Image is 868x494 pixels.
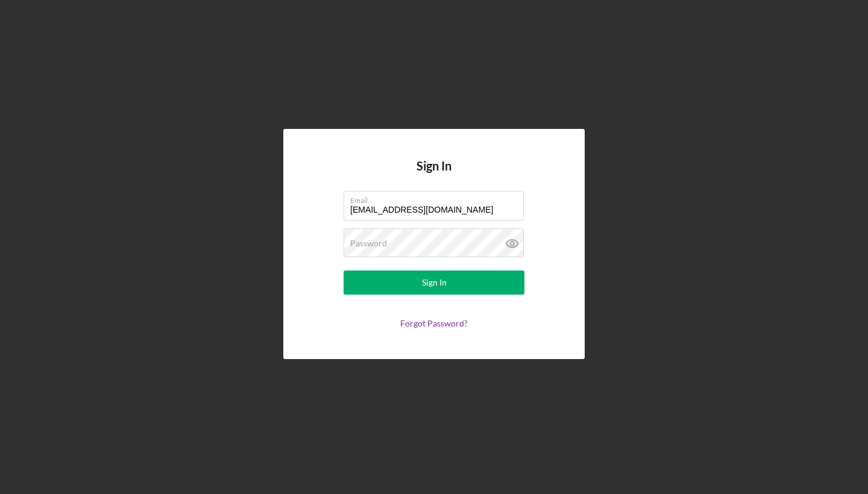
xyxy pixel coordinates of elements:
[350,239,387,248] label: Password
[344,270,524,295] button: Sign In
[422,270,447,295] div: Sign In
[400,318,468,328] a: Forgot Password?
[350,192,524,205] label: Email
[417,159,451,191] h4: Sign In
